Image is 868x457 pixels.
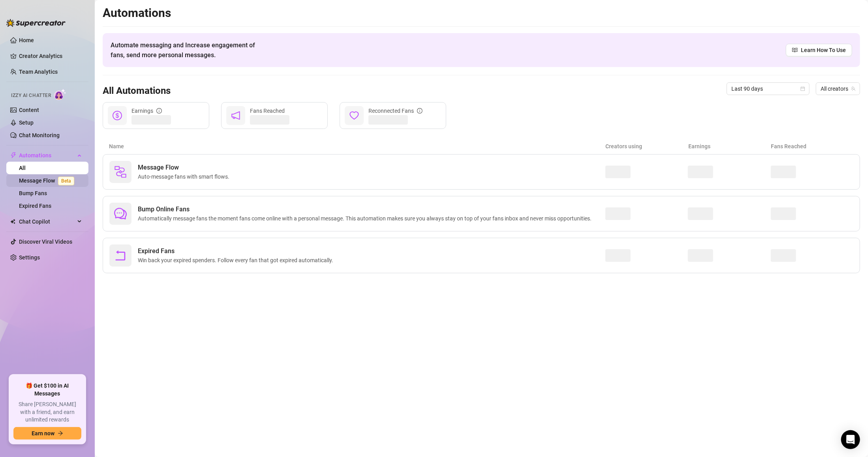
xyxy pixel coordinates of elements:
[114,166,127,178] img: svg%3e
[821,83,855,95] span: All creators
[231,111,240,120] span: notification
[851,86,856,91] span: team
[13,382,81,397] span: 🎁 Get $100 in AI Messages
[19,132,60,138] a: Chat Monitoring
[786,44,852,56] a: Learn How To Use
[731,83,805,95] span: Last 90 days
[109,142,605,151] article: Name
[32,430,54,436] span: Earn now
[19,190,47,196] a: Bump Fans
[19,165,26,171] a: All
[19,149,75,162] span: Automations
[103,6,860,21] h2: Automations
[132,106,162,115] div: Earnings
[113,111,122,120] span: dollar
[138,246,336,256] span: Expired Fans
[13,427,81,440] button: Earn nowarrow-right
[138,172,233,181] span: Auto-message fans with smart flows.
[417,108,423,114] span: info-circle
[54,89,66,100] img: AI Chatter
[19,69,58,75] a: Team Analytics
[688,142,771,151] article: Earnings
[138,256,336,265] span: Win back your expired spenders. Follow every fan that got expired automatically.
[19,203,51,209] a: Expired Fans
[58,431,63,436] span: arrow-right
[19,239,72,245] a: Discover Viral Videos
[19,50,82,62] a: Creator Analytics
[801,46,846,54] span: Learn How To Use
[138,205,595,214] span: Bump Online Fans
[6,19,66,27] img: logo-BBDzfeDw.svg
[156,108,162,114] span: info-circle
[19,215,75,228] span: Chat Copilot
[250,108,285,114] span: Fans Reached
[10,152,17,159] span: thunderbolt
[11,92,51,99] span: Izzy AI Chatter
[13,401,81,424] span: Share [PERSON_NAME] with a friend, and earn unlimited rewards
[19,119,34,126] a: Setup
[19,254,40,261] a: Settings
[771,142,854,151] article: Fans Reached
[792,47,798,53] span: read
[111,40,263,60] span: Automate messaging and Increase engagement of fans, send more personal messages.
[114,249,127,262] span: rollback
[58,177,74,185] span: Beta
[841,430,860,449] div: Open Intercom Messenger
[10,219,15,224] img: Chat Copilot
[19,177,77,184] a: Message FlowBeta
[19,107,39,113] a: Content
[605,142,688,151] article: Creators using
[138,163,233,172] span: Message Flow
[138,214,595,223] span: Automatically message fans the moment fans come online with a personal message. This automation m...
[368,106,423,115] div: Reconnected Fans
[114,207,127,220] span: comment
[800,86,805,91] span: calendar
[349,111,359,120] span: heart
[103,85,171,97] h3: All Automations
[19,37,34,43] a: Home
